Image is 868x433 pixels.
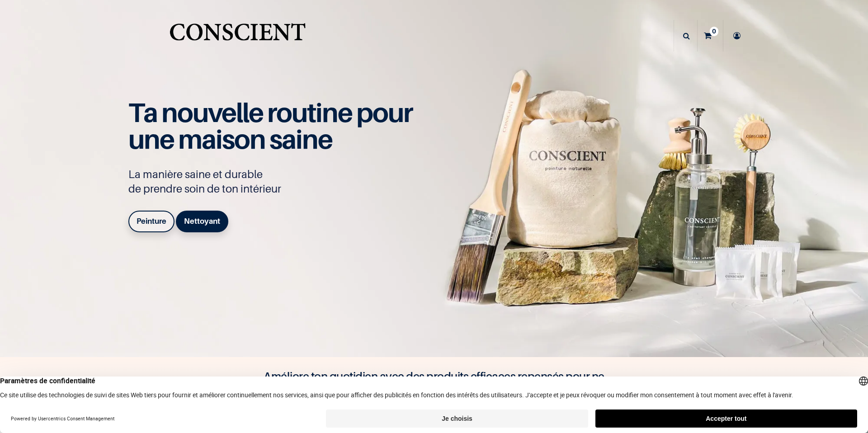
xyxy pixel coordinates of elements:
[253,368,615,402] h4: Améliore ton quotidien avec des produits efficaces repensés pour ne présenter aucun danger pour t...
[128,96,412,155] span: Ta nouvelle routine pour une maison saine
[184,216,220,226] b: Nettoyant
[168,18,307,54] a: Logo of Conscient
[128,211,175,232] a: Peinture
[128,167,422,196] p: La manière saine et durable de prendre soin de ton intérieur
[698,20,723,52] a: 0
[137,216,166,226] b: Peinture
[710,27,718,36] sup: 0
[176,211,228,232] a: Nettoyant
[168,18,307,54] img: Conscient
[821,375,864,417] iframe: Tidio Chat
